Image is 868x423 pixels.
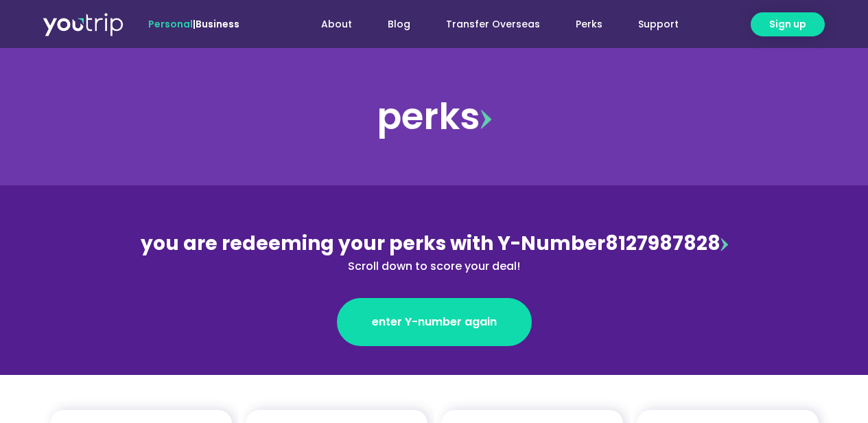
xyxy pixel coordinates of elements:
[196,17,239,31] a: Business
[372,314,497,330] span: enter Y-number again
[303,12,370,37] a: About
[428,12,558,37] a: Transfer Overseas
[148,17,239,31] span: |
[337,298,532,346] a: enter Y-number again
[751,12,825,36] a: Sign up
[148,17,193,31] span: Personal
[137,258,732,275] div: Scroll down to score your deal!
[370,12,428,37] a: Blog
[769,17,806,32] span: Sign up
[558,12,620,37] a: Perks
[137,229,732,275] div: 8127987828
[277,12,696,37] nav: Menu
[620,12,696,37] a: Support
[141,230,605,257] span: you are redeeming your perks with Y-Number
